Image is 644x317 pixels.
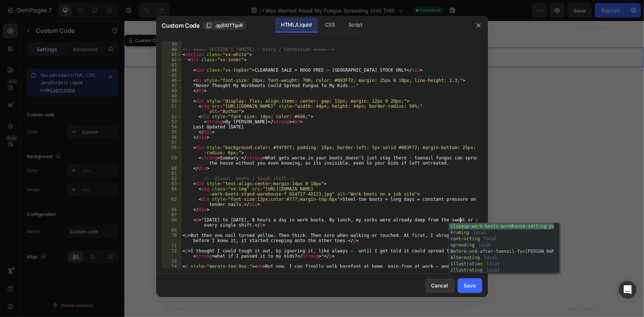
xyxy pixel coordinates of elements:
[162,140,182,145] div: 57
[162,124,182,130] div: 54
[215,22,243,29] span: .gyjDDTTguR
[162,233,182,243] div: 70
[431,282,448,289] div: Cancel
[162,155,182,166] div: 59
[162,181,182,186] div: 63
[162,119,182,124] div: 53
[203,21,246,30] button: .gyjDDTTguR
[162,42,182,47] div: 39
[319,18,341,32] div: CSS
[238,86,277,93] div: Generate layout
[162,57,182,62] div: 42
[162,259,182,264] div: 73
[177,95,227,101] span: inspired by CRO experts
[162,104,182,114] div: 51
[162,52,182,57] div: 41
[162,186,182,197] div: 64
[162,62,182,68] div: 43
[162,47,182,52] div: 40
[425,278,455,293] button: Cancel
[162,264,182,274] div: 74
[162,171,182,176] div: 61
[292,86,337,93] div: Add blank section
[162,83,182,88] div: 47
[242,69,278,77] span: Add section
[162,114,182,119] div: 52
[9,17,41,23] div: Custom Code
[162,217,182,228] div: 68
[162,68,182,73] div: 44
[162,73,182,78] div: 45
[162,88,182,93] div: 48
[162,145,182,155] div: 58
[162,135,182,140] div: 56
[162,99,182,104] div: 50
[162,197,182,207] div: 65
[180,86,225,93] div: Choose templates
[162,243,182,248] div: 71
[342,18,368,32] div: Script
[275,18,317,32] div: HTML/Liquid
[162,166,182,171] div: 60
[162,228,182,233] div: 69
[162,21,200,30] span: Custom Code
[162,248,182,259] div: 72
[464,282,476,289] div: Save
[162,176,182,181] div: 62
[162,207,182,212] div: 66
[287,95,342,101] span: then drag & drop elements
[162,78,182,83] div: 46
[162,212,182,217] div: 67
[162,130,182,135] div: 55
[619,281,637,299] div: Open Intercom Messenger
[162,93,182,99] div: 49
[458,278,482,293] button: Save
[237,95,277,101] span: from URL or image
